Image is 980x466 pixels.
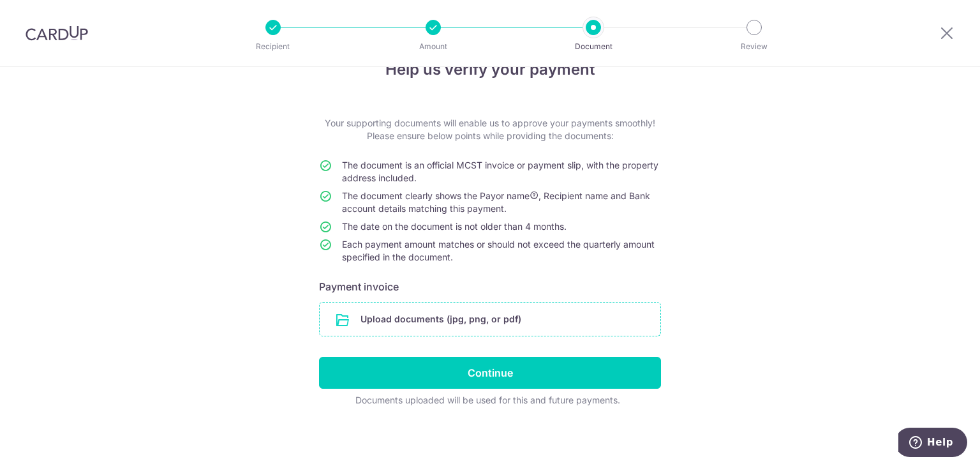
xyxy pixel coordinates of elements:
[386,40,480,53] p: Amount
[707,40,801,53] p: Review
[26,26,88,41] img: CardUp
[226,40,320,53] p: Recipient
[342,190,650,214] span: The document clearly shows the Payor name , Recipient name and Bank account details matching this...
[319,357,661,389] input: Continue
[898,428,967,460] iframe: Opens a widget where you can find more information
[342,160,658,183] span: The document is an official MCST invoice or payment slip, with the property address included.
[319,279,661,294] h6: Payment invoice
[342,239,655,262] span: Each payment amount matches or should not exceed the quarterly amount specified in the document.
[546,40,641,53] p: Document
[319,117,661,142] p: Your supporting documents will enable us to approve your payments smoothly! Please ensure below p...
[342,221,567,232] span: The date on the document is not older than 4 months.
[319,302,661,336] div: Upload documents (jpg, png, or pdf)
[319,58,661,81] h4: Help us verify your payment
[319,394,656,407] div: Documents uploaded will be used for this and future payments.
